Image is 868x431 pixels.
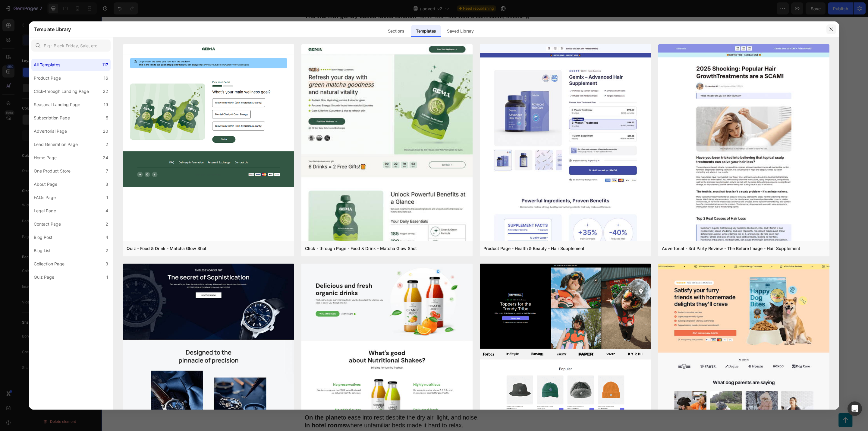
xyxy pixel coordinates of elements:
[203,50,437,89] p: - Travel can be a full-on assault on the senses: dry airplane air, unfamiliar hotel rooms, noise,...
[103,88,108,95] div: 22
[103,154,108,161] div: 24
[203,121,437,144] p: Women who once dreaded [MEDICAL_DATA] flights or the first few nights of a trip say they now
[203,218,437,234] p: DriftPatch is designed for this stage of life. It's non-medicated, non-habit-forming, and is spec...
[411,25,441,37] div: Templates
[34,21,71,37] h2: Template Library
[203,195,437,210] p: For many women, that means what worked in their [DEMOGRAPHIC_DATA] often doesn’t work in their [D...
[203,51,330,57] strong: The soothing steam calms sensory overload
[203,318,437,326] p: “The warmth melts away the tension. It’s like someone hit the off-switch for my body.”
[34,101,80,108] div: Seasonal Landing Page
[104,74,108,82] div: 16
[106,114,108,122] div: 5
[105,260,108,268] div: 3
[106,167,108,175] div: 7
[34,247,51,254] div: Blog List
[34,207,56,214] div: Legal Page
[123,44,294,187] img: quiz-1.png
[34,88,89,95] div: Click-through Landing Page
[203,152,365,161] strong: Why It’s So Helpful During Midlife Travel
[203,242,437,257] p: It offers a gentle, non-medicinal way to support your body’s natural wind-down process, free from...
[34,260,64,268] div: Collection Page
[203,381,437,389] p: Women said they used DriftPatch:
[203,129,435,144] strong: fall asleep easier, feel more restored in the morning, and lose fewer days to fatigue.
[34,181,57,188] div: About Page
[102,61,108,68] div: 117
[105,220,108,228] div: 2
[105,181,108,188] div: 3
[34,194,56,201] div: FAQs Page
[34,154,57,161] div: Home Page
[203,295,437,310] p: We heard it again and again that it wasn’t just that DriftPatch helped them sleep. It was how
[34,274,54,281] div: Quiz Page
[105,234,108,241] div: 4
[106,194,108,201] div: 1
[203,350,437,373] p: It activates on their own and last about 30 minutes, just enough to help your body wind down.
[104,101,108,108] div: 19
[203,171,437,187] p: As we age, our bodies become more sensitive to changes in routine. Hormones fluctuate. Recovery t...
[127,245,206,252] div: Quiz - Food & Drink - Matcha Glow Shot
[34,141,78,148] div: Lead Generation Page
[483,245,584,252] div: Product Page - Health & Beauty - Hair Supplement
[203,97,437,113] p: Together, these effects create what many women describe as a "mini spa moment", even 35,000 feet ...
[383,25,409,37] div: Sections
[34,234,52,241] div: Blog Post
[203,334,437,350] p: Unlike bulky sleep aids, apps, or herbal pills, these compresses take up no space and require min...
[214,303,400,310] strong: easy it made rest feel, even in the most chaotic travel conditions.
[848,401,862,416] div: Open Intercom Messenger
[305,245,417,252] div: Click - through Page - Food & Drink - Matcha Glow Shot
[103,128,108,135] div: 20
[203,265,425,285] strong: Why Thousands of Women Swear by This Before Every Trip
[105,207,108,214] div: 4
[105,141,108,148] div: 2
[34,220,61,228] div: Contact Page
[34,114,70,122] div: Subscription Page
[34,167,71,175] div: One Product Store
[105,247,108,254] div: 2
[34,74,61,82] div: Product Page
[442,25,479,37] div: Saved Library
[34,61,60,68] div: All Templates
[106,274,108,281] div: 1
[34,128,67,135] div: Advertorial Page
[31,40,111,52] input: E.g.: Black Friday, Sale, etc.
[662,245,800,252] div: Advertorial - 3rd Party Review - The Before Image - Hair Supplement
